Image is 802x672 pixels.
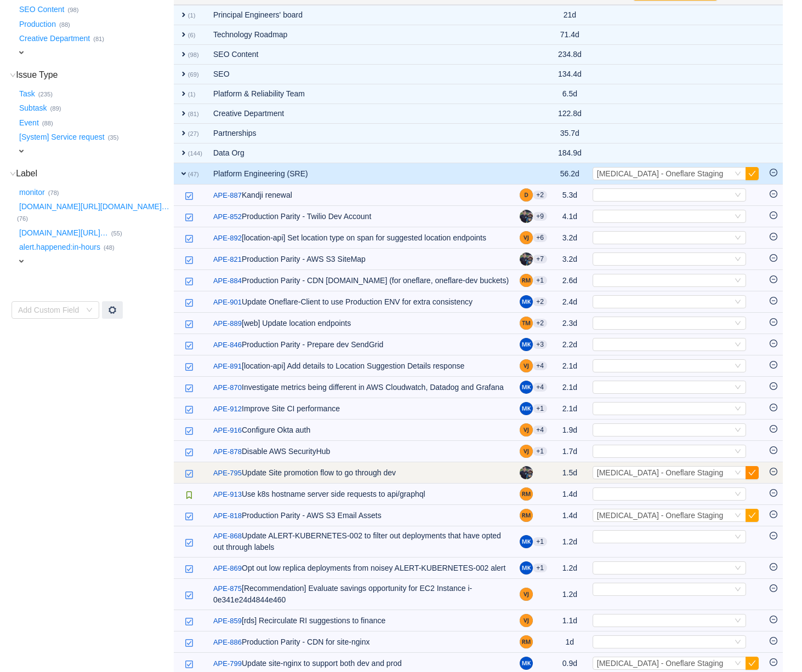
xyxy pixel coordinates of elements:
img: TT [520,466,533,479]
aui-badge: +1 [533,564,547,572]
img: 10318 [185,405,194,414]
small: (81) [93,36,104,42]
aui-badge: +1 [533,404,547,413]
i: icon: down [735,234,741,242]
img: MV [520,338,533,351]
img: 10318 [185,277,194,286]
td: 1d [553,631,587,653]
img: 10318 [185,617,194,626]
a: APE-868 [213,531,242,542]
small: (1) [188,12,196,19]
img: TT [520,252,533,266]
img: 10318 [185,469,194,478]
aui-badge: +6 [533,233,547,242]
i: icon: down [735,448,741,456]
img: 10318 [185,660,194,669]
td: 184.9d [553,143,587,163]
img: 10318 [185,591,194,600]
span: [MEDICAL_DATA] - Oneflare Staging [597,511,724,520]
i: icon: minus-circle [770,425,777,433]
a: APE-912 [213,404,242,415]
td: 6.5d [553,84,587,104]
td: 35.7d [553,124,587,143]
small: (1) [188,91,196,97]
td: 2.1d [553,377,587,398]
img: MV [520,295,533,308]
button: icon: check [746,167,759,180]
i: icon: down [735,469,741,477]
i: icon: minus-circle [770,169,777,176]
span: expand [17,147,26,156]
img: 10318 [185,384,194,393]
span: expand [179,10,188,19]
i: icon: minus-circle [770,658,777,666]
aui-badge: +1 [533,447,547,456]
button: Task [17,85,38,102]
img: VJ [520,359,533,372]
td: 1.2d [553,526,587,558]
td: 234.8d [553,45,587,65]
td: Use k8s hostname server side requests to api/graphql [208,484,514,505]
aui-badge: +3 [533,340,547,349]
img: 10318 [185,363,194,371]
img: 10318 [185,565,194,573]
small: (81) [188,111,199,117]
span: [MEDICAL_DATA] - Oneflare Staging [597,659,724,668]
i: icon: down [10,171,16,177]
td: Production Parity - CDN [DOMAIN_NAME] (for oneflare, oneflare-dev buckets) [208,270,514,291]
img: 10318 [185,192,194,200]
small: (48) [104,244,115,251]
small: (6) [188,32,196,38]
button: [DOMAIN_NAME][URL]… [17,224,111,242]
img: 10318 [185,213,194,222]
img: 10318 [185,256,194,265]
i: icon: down [735,617,741,625]
i: icon: minus-circle [770,275,777,283]
img: VJ [520,231,533,244]
img: D [520,188,533,202]
aui-badge: +9 [533,212,547,221]
td: Data Org [208,143,514,163]
a: APE-884 [213,275,242,286]
td: 122.8d [553,104,587,124]
img: 10318 [185,639,194,647]
img: RM [520,274,533,287]
small: (47) [188,171,199,177]
aui-badge: +2 [533,297,547,306]
a: APE-859 [213,616,242,627]
a: APE-916 [213,425,242,436]
small: (35) [108,134,119,141]
i: icon: down [735,405,741,413]
span: expand [179,70,188,78]
td: 1.9d [553,420,587,441]
img: VJ [520,445,533,458]
i: icon: down [735,533,741,541]
td: Kandji renewal [208,185,514,206]
td: 1.5d [553,462,587,484]
button: monitor [17,183,48,201]
img: 10318 [185,512,194,521]
td: Technology Roadmap [208,25,514,45]
i: icon: minus-circle [770,297,777,305]
button: SEO Content [17,1,68,19]
td: Partnerships [208,124,514,143]
i: icon: minus-circle [770,584,777,592]
td: Production Parity - AWS S3 SiteMap [208,249,514,270]
a: APE-878 [213,446,242,457]
button: Production [17,15,59,33]
button: [System] Service request [17,129,108,146]
aui-badge: +4 [533,361,547,370]
i: icon: minus-circle [770,190,777,198]
td: Update Site promotion flow to go through dev [208,462,514,484]
td: Update Oneflare-Client to use Production ENV for extra consistency [208,291,514,313]
a: APE-852 [213,211,242,222]
aui-badge: +1 [533,537,547,546]
a: APE-846 [213,340,242,351]
td: 71.4d [553,25,587,45]
span: expand [179,129,188,137]
i: icon: down [735,363,741,370]
button: Event [17,114,42,131]
a: APE-892 [213,233,242,244]
i: icon: down [735,660,741,668]
td: 1.1d [553,610,587,631]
